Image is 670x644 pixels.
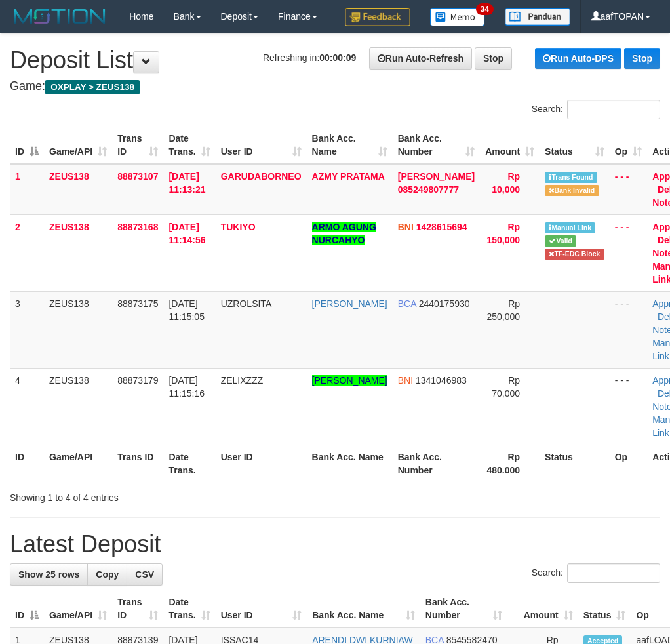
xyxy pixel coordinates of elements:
[505,8,570,26] img: panduan.png
[398,298,416,309] span: BCA
[398,222,414,232] span: BNI
[507,590,578,628] th: Amount: activate to sort column ascending
[216,127,307,164] th: User ID: activate to sort column ascending
[307,445,393,482] th: Bank Acc. Name
[221,298,272,309] span: UZROLSITA
[610,214,647,291] td: - - -
[44,291,112,368] td: ZEUS138
[117,375,158,386] span: 88873179
[398,171,475,182] span: [PERSON_NAME]
[221,375,264,386] span: ZELIXZZZ
[610,368,647,445] td: - - -
[416,375,467,386] span: Copy 1341046983 to clipboard
[398,375,413,386] span: BNI
[393,127,480,164] th: Bank Acc. Number: activate to sort column ascending
[44,590,112,628] th: Game/API: activate to sort column ascending
[168,222,205,245] span: [DATE] 11:14:56
[10,486,269,504] div: Showing 1 to 4 of 4 entries
[263,52,356,63] span: Refreshing in:
[117,171,158,182] span: 88873107
[44,214,112,291] td: ZEUS138
[545,172,597,183] span: Similar transaction found
[578,590,631,628] th: Status: activate to sort column ascending
[221,222,256,232] span: TUKIYO
[112,590,163,628] th: Trans ID: activate to sort column ascending
[307,127,393,164] th: Bank Acc. Name: activate to sort column ascending
[567,100,660,119] input: Search:
[545,235,576,247] span: Valid transaction
[419,298,470,309] span: Copy 2440175930 to clipboard
[45,80,140,94] span: OXPLAY > ZEUS138
[532,100,660,119] label: Search:
[10,127,44,164] th: ID: activate to sort column descending
[540,127,610,164] th: Status: activate to sort column ascending
[168,375,205,399] span: [DATE] 11:15:16
[87,563,127,586] a: Copy
[610,127,647,164] th: Op: activate to sort column ascending
[430,8,485,26] img: Button%20Memo.svg
[307,590,420,628] th: Bank Acc. Name: activate to sort column ascending
[486,222,520,245] span: Rp 150,000
[168,171,205,195] span: [DATE] 11:13:21
[610,445,647,482] th: Op
[610,291,647,368] td: - - -
[545,249,604,260] span: Transfer EDC blocked
[10,445,44,482] th: ID
[610,164,647,215] td: - - -
[369,47,472,70] a: Run Auto-Refresh
[319,52,356,63] strong: 00:00:09
[10,7,109,26] img: MOTION_logo.png
[486,298,520,322] span: Rp 250,000
[10,214,44,291] td: 2
[480,445,540,482] th: Rp 480.000
[112,445,163,482] th: Trans ID
[480,127,540,164] th: Amount: activate to sort column ascending
[127,563,163,586] a: CSV
[475,47,512,70] a: Stop
[10,563,88,586] a: Show 25 rows
[135,569,154,580] span: CSV
[216,445,307,482] th: User ID
[10,531,660,557] h1: Latest Deposit
[345,8,410,26] img: Feedback.jpg
[567,563,660,583] input: Search:
[535,48,621,69] a: Run Auto-DPS
[492,171,520,195] span: Rp 10,000
[420,590,507,628] th: Bank Acc. Number: activate to sort column ascending
[216,590,307,628] th: User ID: activate to sort column ascending
[18,569,79,580] span: Show 25 rows
[10,80,660,93] h4: Game:
[168,298,205,322] span: [DATE] 11:15:05
[416,222,467,232] span: Copy 1428615694 to clipboard
[96,569,119,580] span: Copy
[312,375,387,386] a: [PERSON_NAME]
[492,375,520,399] span: Rp 70,000
[312,222,376,245] a: ARMO AGUNG NURCAHYO
[10,47,660,73] h1: Deposit List
[44,127,112,164] th: Game/API: activate to sort column ascending
[312,298,387,309] a: [PERSON_NAME]
[163,445,215,482] th: Date Trans.
[112,127,163,164] th: Trans ID: activate to sort column ascending
[44,445,112,482] th: Game/API
[117,222,158,232] span: 88873168
[624,48,660,69] a: Stop
[10,291,44,368] td: 3
[476,3,494,15] span: 34
[545,222,595,233] span: Manually Linked
[44,164,112,215] td: ZEUS138
[221,171,302,182] span: GARUDABORNEO
[540,445,610,482] th: Status
[44,368,112,445] td: ZEUS138
[393,445,480,482] th: Bank Acc. Number
[117,298,158,309] span: 88873175
[532,563,660,583] label: Search:
[312,171,385,182] a: AZMY PRATAMA
[545,185,599,196] span: Bank is not match
[10,368,44,445] td: 4
[163,127,215,164] th: Date Trans.: activate to sort column ascending
[10,164,44,215] td: 1
[398,184,459,195] span: Copy 085249807777 to clipboard
[163,590,215,628] th: Date Trans.: activate to sort column ascending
